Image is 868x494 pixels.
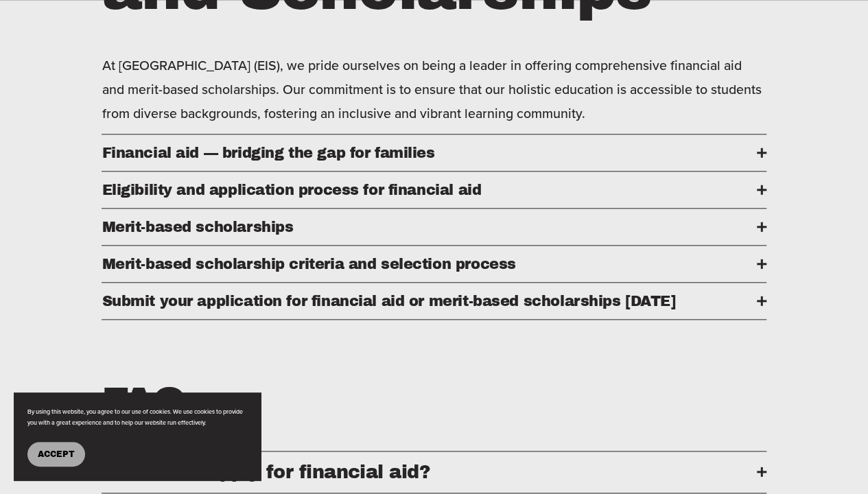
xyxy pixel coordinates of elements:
[102,172,766,208] button: Eligibility and application process for financial aid
[102,145,756,161] span: Financial aid — bridging the gap for families
[102,219,756,235] span: Merit-based scholarships
[102,209,766,245] button: Merit-based scholarships
[102,182,756,198] span: Eligibility and application process for financial aid
[102,451,766,493] button: How can I apply for financial aid?
[102,246,766,282] button: ​​Merit-based scholarship criteria and selection process
[102,293,756,309] span: Submit your application for financial aid or merit-based scholarships [DATE]
[14,392,261,480] section: Cookie banner
[102,256,756,272] span: ​​Merit-based scholarship criteria and selection process
[27,406,247,428] p: By using this website, you agree to our use of cookies. We use cookies to provide you with a grea...
[102,134,766,171] button: Financial aid — bridging the gap for families
[38,449,75,459] span: Accept
[27,442,85,467] button: Accept
[102,381,208,424] strong: FAQs
[102,283,766,319] button: Submit your application for financial aid or merit-based scholarships [DATE]
[102,54,766,126] p: At [GEOGRAPHIC_DATA] (EIS), we pride ourselves on being a leader in offering comprehensive financ...
[102,462,756,482] span: How can I apply for financial aid?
